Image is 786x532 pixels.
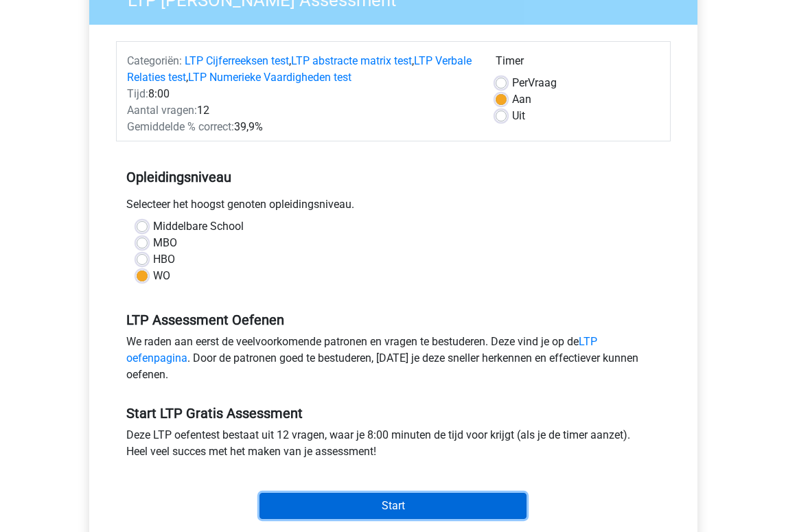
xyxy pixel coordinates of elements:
label: HBO [153,251,175,268]
h5: Start LTP Gratis Assessment [126,405,660,421]
div: Deze LTP oefentest bestaat uit 12 vragen, waar je 8:00 minuten de tijd voor krijgt (als je de tim... [116,427,671,465]
div: 8:00 [117,86,485,102]
span: Tijd: [127,87,148,100]
div: 12 [117,102,485,119]
label: Vraag [512,75,557,91]
span: Aantal vragen: [127,104,197,117]
a: LTP Cijferreeksen test [185,54,289,67]
label: MBO [153,235,177,251]
div: Selecteer het hoogst genoten opleidingsniveau. [116,196,671,218]
span: Categoriën: [127,54,182,67]
a: LTP Numerieke Vaardigheden test [188,71,351,84]
h5: Opleidingsniveau [126,163,660,191]
input: Start [259,493,527,519]
label: Middelbare School [153,218,244,235]
div: Timer [496,53,660,75]
h5: LTP Assessment Oefenen [126,312,660,328]
span: Per [512,76,528,89]
label: WO [153,268,170,284]
div: , , , [117,53,485,86]
label: Uit [512,108,525,124]
div: 39,9% [117,119,485,135]
span: Gemiddelde % correct: [127,120,234,133]
a: LTP abstracte matrix test [291,54,412,67]
div: We raden aan eerst de veelvoorkomende patronen en vragen te bestuderen. Deze vind je op de . Door... [116,334,671,389]
label: Aan [512,91,531,108]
